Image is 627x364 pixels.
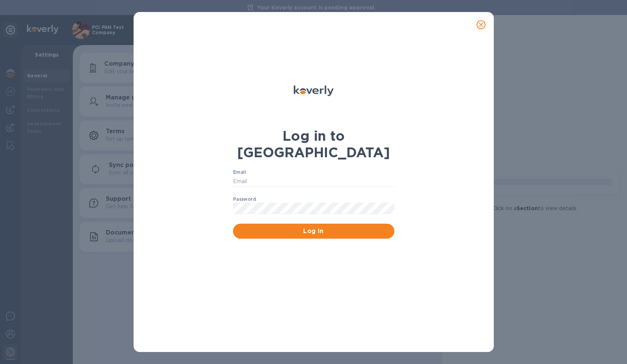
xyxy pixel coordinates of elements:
[233,170,246,175] label: Email
[233,224,394,239] button: Log In
[239,227,388,236] span: Log In
[233,197,256,202] label: Password
[237,128,390,161] b: Log in to [GEOGRAPHIC_DATA]
[294,86,334,96] img: Koverly
[472,16,490,34] button: close
[233,176,394,187] input: Email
